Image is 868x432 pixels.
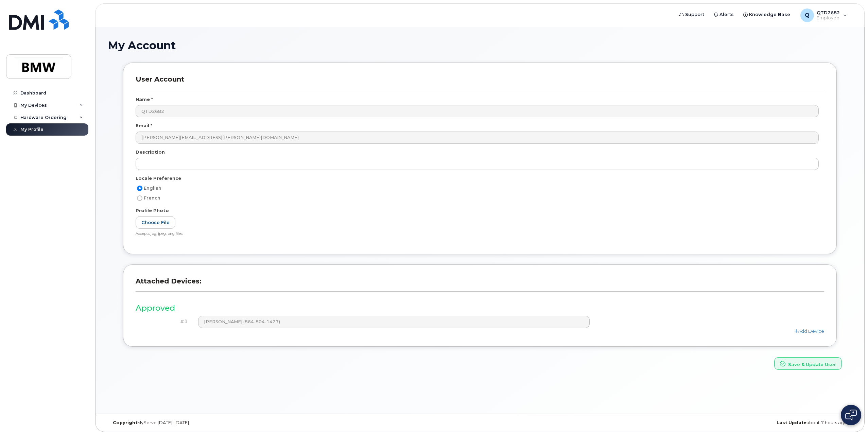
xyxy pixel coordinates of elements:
label: Profile Photo [136,207,169,214]
label: Description [136,149,165,155]
h4: #1 [141,319,188,325]
a: Add Device [794,328,824,334]
span: English [144,186,161,191]
div: MyServe [DATE]–[DATE] [108,420,356,426]
span: French [144,195,160,201]
h3: User Account [136,75,824,90]
h1: My Account [108,39,852,51]
button: Save & Update User [774,357,842,370]
strong: Copyright [113,420,137,425]
div: Accepts jpg, jpeg, png files [136,231,819,237]
img: Open chat [845,410,857,420]
label: Choose File [136,216,175,229]
div: about 7 hours ago [604,420,852,426]
input: English [137,186,142,191]
h3: Attached Devices: [136,277,824,292]
label: Name * [136,96,153,103]
input: French [137,195,142,201]
strong: Last Update [777,420,806,425]
label: Email * [136,122,152,129]
h3: Approved [136,304,824,312]
label: Locale Preference [136,175,181,182]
